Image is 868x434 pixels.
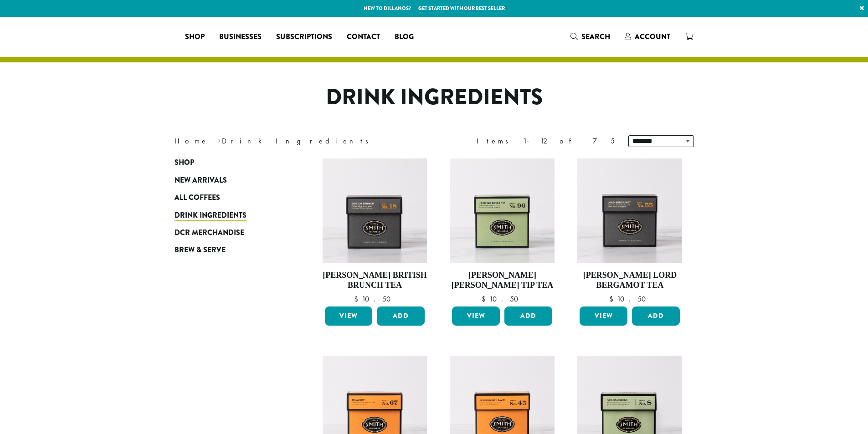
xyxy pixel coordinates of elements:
span: Contact [347,31,380,43]
nav: Breadcrumb [175,136,421,147]
span: All Coffees [175,192,220,204]
a: All Coffees [175,189,284,206]
span: $ [609,294,617,304]
span: $ [354,294,362,304]
div: Items 1-12 of 75 [477,136,615,147]
button: Add [632,306,680,326]
img: Jasmine-Silver-Tip-Signature-Green-Carton-2023.jpg [450,158,555,263]
span: Subscriptions [276,31,332,43]
h4: [PERSON_NAME] British Brunch Tea [323,271,427,290]
a: Shop [175,154,284,171]
a: [PERSON_NAME] [PERSON_NAME] Tip Tea $10.50 [450,158,555,303]
a: Brew & Serve [175,241,284,259]
a: Search [563,29,617,44]
a: Drink Ingredients [175,206,284,224]
bdi: 10.50 [609,294,650,304]
a: DCR Merchandise [175,224,284,241]
img: British-Brunch-Signature-Black-Carton-2023-2.jpg [322,158,427,263]
span: Businesses [219,31,262,43]
img: Lord-Bergamot-Signature-Black-Carton-2023-1.jpg [577,158,682,263]
a: [PERSON_NAME] British Brunch Tea $10.50 [323,158,427,303]
span: Account [635,31,670,42]
h1: Drink Ingredients [168,84,701,111]
span: Blog [395,31,414,43]
a: View [580,306,627,326]
span: › [218,133,221,147]
span: Shop [185,31,205,43]
a: View [325,306,373,326]
bdi: 10.50 [354,294,395,304]
span: DCR Merchandise [175,227,244,239]
span: Drink Ingredients [175,210,247,221]
h4: [PERSON_NAME] [PERSON_NAME] Tip Tea [450,271,555,290]
bdi: 10.50 [482,294,523,304]
a: Home [175,136,208,146]
a: New Arrivals [175,172,284,189]
span: $ [482,294,489,304]
h4: [PERSON_NAME] Lord Bergamot Tea [577,271,682,290]
span: Shop [175,157,194,168]
span: New Arrivals [175,175,227,186]
a: Shop [178,30,212,44]
button: Add [504,306,552,326]
a: [PERSON_NAME] Lord Bergamot Tea $10.50 [577,158,682,303]
span: Brew & Serve [175,245,226,256]
span: Search [581,31,610,42]
button: Add [377,306,425,326]
a: View [452,306,500,326]
a: Get started with our best seller [418,5,505,12]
